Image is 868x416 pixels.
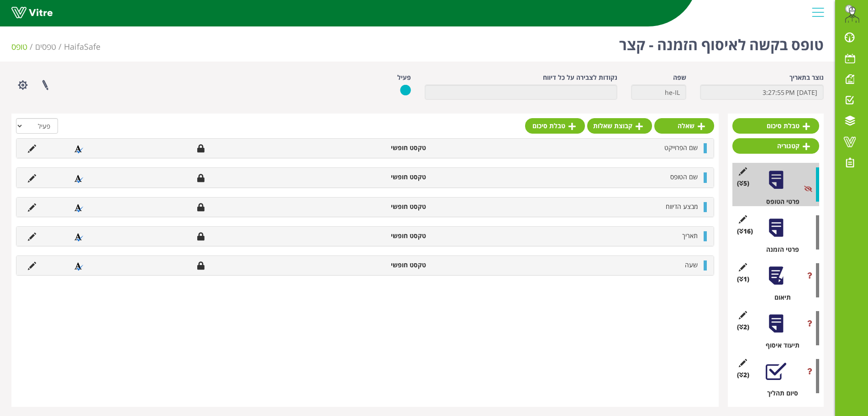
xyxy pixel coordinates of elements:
a: טפסים [35,41,56,52]
li: טקסט חופשי [329,260,431,270]
span: תאריך [682,231,698,240]
span: שם הטופס [670,172,698,181]
span: (1 ) [737,275,749,284]
div: פרטי הזמנה [739,245,819,254]
label: שפה [673,73,686,82]
span: שעה [685,260,698,269]
div: סיום תהליך [739,389,819,398]
span: (16 ) [737,227,753,236]
img: da32df7d-b9e3-429d-8c5c-2e32c797c474.png [843,5,861,23]
a: שאלה [654,118,714,134]
h1: טופס בקשה לאיסוף הזמנה - קצר [619,23,824,62]
span: (2 ) [737,322,749,332]
div: פרטי הטופס [739,197,819,206]
a: קבוצת שאלות [587,118,652,134]
span: (2 ) [737,370,749,380]
a: טבלת סיכום [525,118,585,134]
div: תיעוד איסוף [739,341,819,350]
div: תיאום [739,293,819,302]
span: (5 ) [737,179,749,188]
span: 151 [64,41,100,52]
li: טקסט חופשי [329,143,431,152]
a: קטגוריה [732,138,819,154]
span: שם הפרוייקט [664,143,698,152]
label: פעיל [397,73,411,82]
li: טקסט חופשי [329,172,431,182]
label: נקודות לצבירה על כל דיווח [543,73,617,82]
li: טקסט חופשי [329,231,431,240]
span: מבצע הדיווח [666,202,698,211]
a: טבלת סיכום [732,118,819,134]
img: yes [400,84,411,96]
li: טקסט חופשי [329,202,431,211]
label: נוצר בתאריך [789,73,824,82]
li: טופס [11,41,35,53]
